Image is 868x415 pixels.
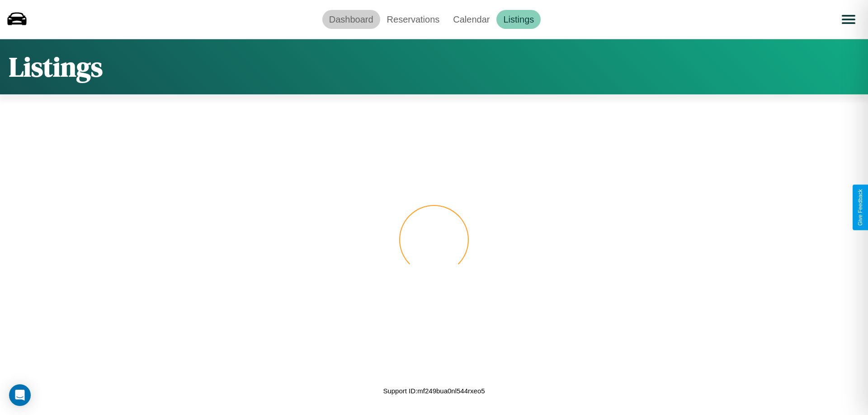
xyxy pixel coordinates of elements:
[836,7,861,32] button: Open menu
[380,10,447,29] a: Reservations
[496,10,541,29] a: Listings
[322,10,380,29] a: Dashboard
[9,384,31,406] div: Open Intercom Messenger
[383,385,485,397] p: Support ID: mf249bua0nl544rxeo5
[857,189,863,226] div: Give Feedback
[446,10,496,29] a: Calendar
[9,48,103,85] h1: Listings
